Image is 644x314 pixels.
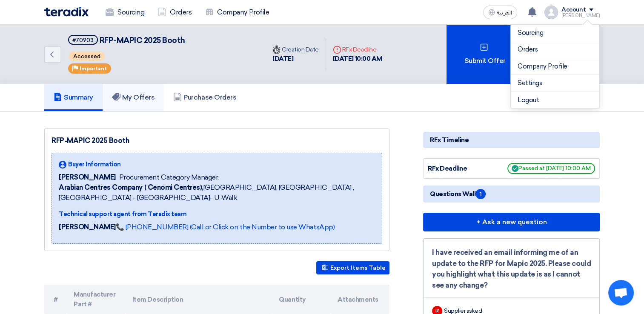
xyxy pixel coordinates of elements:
a: Orders [151,3,198,22]
th: Item Description [126,285,272,314]
span: Important [80,66,107,71]
b: Arabian Centres Company ( Cenomi Centres), [59,183,203,191]
a: Summary [44,84,103,111]
li: Logout [511,92,599,108]
a: Settings [518,78,592,88]
div: RFP-MAPIC 2025 Booth [52,136,382,146]
div: RFx Deadline [333,45,382,54]
button: Export Items Table [316,261,389,274]
span: 1 [475,189,486,199]
span: [GEOGRAPHIC_DATA], [GEOGRAPHIC_DATA] ,[GEOGRAPHIC_DATA] - [GEOGRAPHIC_DATA]- U-Walk [59,183,375,203]
img: Teradix logo [44,7,89,17]
span: RFP-MAPIC 2025 Booth [100,36,185,45]
img: profile_test.png [544,6,558,19]
a: 📞 [PHONE_NUMBER] (Call or Click on the Number to use WhatsApp) [116,223,335,231]
a: My Offers [103,84,164,111]
strong: [PERSON_NAME] [59,223,116,231]
h5: Summary [54,93,93,102]
h5: RFP-MAPIC 2025 Booth [68,35,185,46]
a: Sourcing [518,28,592,38]
span: Passed at [DATE] 10:00 AM [507,163,595,174]
span: Questions Wall [430,189,486,199]
a: Purchase Orders [164,84,246,111]
div: [DATE] [272,54,319,64]
a: Sourcing [99,3,151,22]
button: العربية [483,6,517,19]
div: Technical support agent from Teradix team [59,210,375,219]
span: [PERSON_NAME] [59,172,116,183]
a: Company Profile [518,62,592,71]
div: Account [561,6,586,14]
span: Procurement Category Manager, [119,172,219,183]
a: Orders [518,45,592,54]
a: Open chat [608,280,634,305]
div: I have received an email informing me of an update to the RFP for Mapic 2025. Please could you hi... [432,247,591,291]
th: # [44,285,67,314]
span: Accessed [69,51,105,61]
div: #70903 [72,37,94,43]
div: Creation Date [272,45,319,54]
h5: My Offers [112,93,155,102]
th: Manufacturer Part # [67,285,126,314]
button: + Ask a new question [423,213,600,231]
h5: Purchase Orders [173,93,236,102]
span: العربية [497,10,512,16]
div: [DATE] 10:00 AM [333,54,382,64]
div: RFx Deadline [428,164,492,174]
th: Attachments [331,285,389,314]
div: [PERSON_NAME] [561,13,600,18]
span: Buyer Information [68,160,121,169]
a: Company Profile [198,3,276,22]
th: Quantity [272,285,331,314]
div: Submit Offer [447,25,523,84]
div: RFx Timeline [423,132,600,148]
